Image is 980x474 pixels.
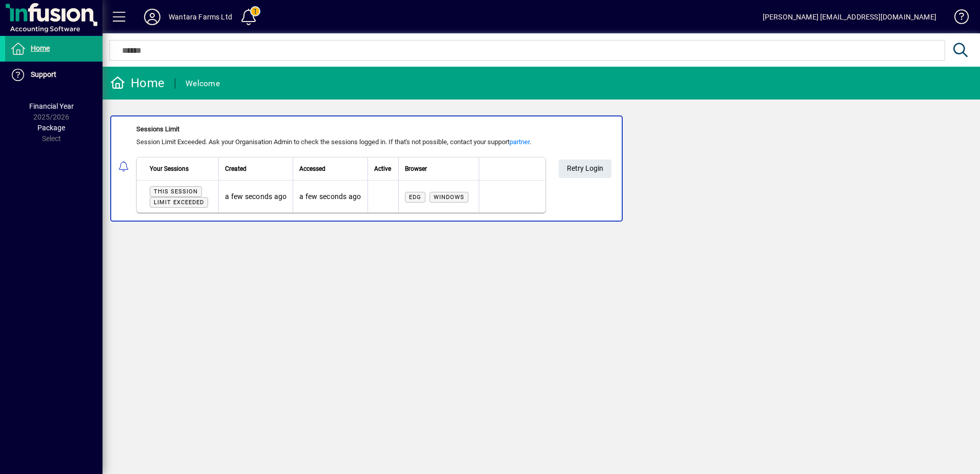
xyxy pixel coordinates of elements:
[409,194,421,201] span: Edg
[31,44,50,52] span: Home
[293,181,367,212] td: a few seconds ago
[434,194,464,201] span: Windows
[374,163,391,174] span: Active
[405,163,427,174] span: Browser
[29,102,74,110] span: Financial Year
[763,9,936,25] div: [PERSON_NAME] [EMAIL_ADDRESS][DOMAIN_NAME]
[103,115,980,222] app-alert-notification-menu-item: Sessions Limit
[509,138,529,146] a: partner
[136,137,546,147] div: Session Limit Exceeded. Ask your Organisation Admin to check the sessions logged in. If that's no...
[154,199,204,206] span: Limit exceeded
[299,163,325,174] span: Accessed
[37,124,65,132] span: Package
[218,181,293,212] td: a few seconds ago
[186,75,220,92] div: Welcome
[225,163,247,174] span: Created
[559,160,611,178] button: Retry Login
[947,2,967,35] a: Knowledge Base
[169,9,232,25] div: Wantara Farms Ltd
[31,70,56,78] span: Support
[154,188,198,195] span: This session
[5,62,103,88] a: Support
[150,163,189,174] span: Your Sessions
[136,8,169,26] button: Profile
[136,124,546,134] div: Sessions Limit
[110,75,165,91] div: Home
[567,160,603,177] span: Retry Login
